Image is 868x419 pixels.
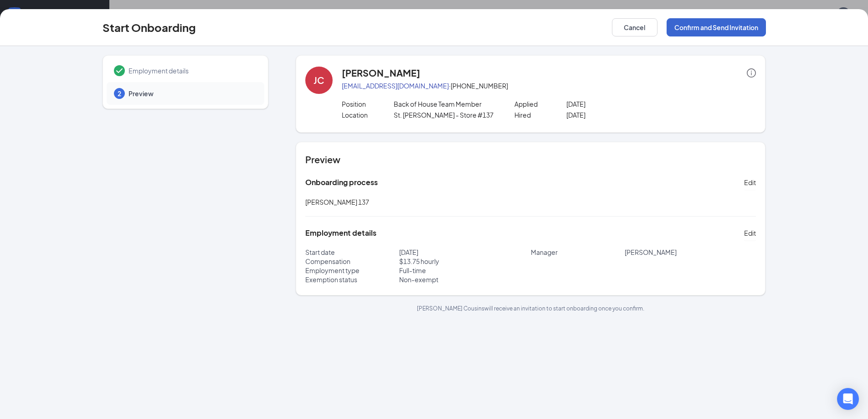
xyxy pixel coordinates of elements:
p: [PERSON_NAME] Cousins will receive an invitation to start onboarding once you confirm. [296,305,765,312]
p: [DATE] [566,110,670,119]
button: Confirm and Send Invitation [667,18,766,36]
button: Edit [744,175,756,190]
div: JC [313,74,324,87]
h4: [PERSON_NAME] [342,67,420,79]
span: Preview [128,89,255,98]
p: $ 13.75 hourly [399,257,531,266]
span: Employment details [128,66,255,75]
p: Hired [514,110,566,119]
h5: Onboarding process [305,177,378,187]
h5: Employment details [305,228,376,238]
p: [DATE] [399,248,531,257]
h4: Preview [305,153,756,166]
div: Open Intercom Messenger [837,388,859,410]
p: Non-exempt [399,275,531,284]
button: Cancel [612,18,657,36]
p: Employment type [305,266,399,275]
p: Location [342,110,394,119]
span: [PERSON_NAME] 137 [305,198,369,206]
p: [DATE] [566,99,670,109]
span: info-circle [747,68,756,78]
p: Back of House Team Member [394,99,497,109]
span: Edit [744,228,756,238]
p: St. [PERSON_NAME] - Store #137 [394,110,497,119]
p: Position [342,99,394,109]
span: Edit [744,178,756,187]
p: [PERSON_NAME] [625,248,756,257]
p: Full-time [399,266,531,275]
button: Edit [744,226,756,240]
p: Exemption status [305,275,399,284]
h3: Start Onboarding [103,20,196,35]
svg: Checkmark [114,65,125,76]
p: Manager [531,248,625,257]
p: · [PHONE_NUMBER] [342,81,756,90]
a: [EMAIL_ADDRESS][DOMAIN_NAME] [342,82,449,90]
span: 2 [118,89,121,98]
p: Start date [305,248,399,257]
p: Compensation [305,257,399,266]
p: Applied [514,99,566,109]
